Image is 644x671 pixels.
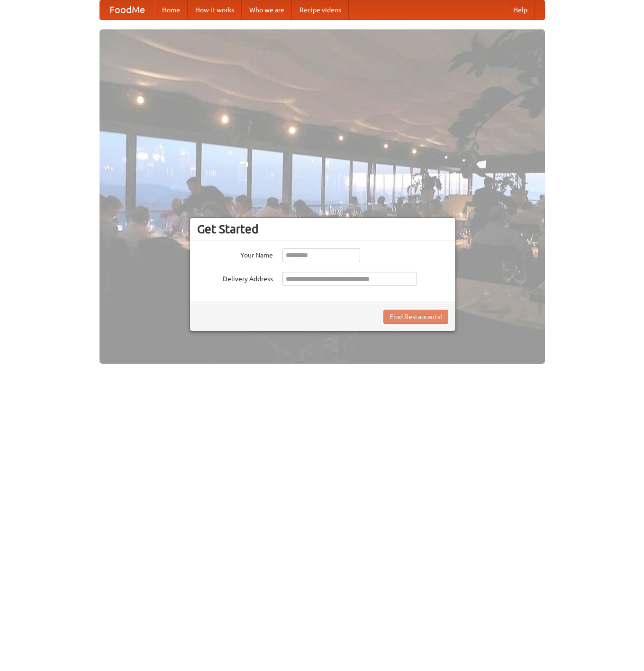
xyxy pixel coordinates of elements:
[197,248,273,260] label: Your Name
[383,310,448,324] button: Find Restaurants!
[197,272,273,284] label: Delivery Address
[242,0,292,19] a: Who we are
[292,0,349,19] a: Recipe videos
[100,0,154,19] a: FoodMe
[506,0,535,19] a: Help
[197,222,448,236] h3: Get Started
[188,0,242,19] a: How it works
[154,0,188,19] a: Home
